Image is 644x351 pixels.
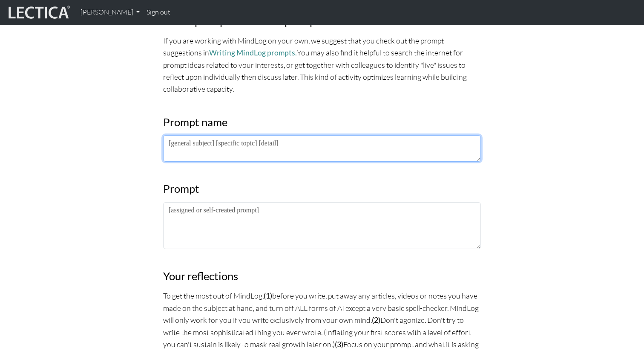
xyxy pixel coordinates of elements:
a: Writing MindLog prompts. [209,48,297,57]
p: If you are working with MindLog on your own, we suggest that you check out the prompt suggestions... [163,35,481,95]
strong: (3) [335,340,343,349]
h3: Prompt name [163,116,481,129]
a: [PERSON_NAME] [77,3,143,21]
strong: (2) [372,316,380,325]
h3: Prompt [163,182,481,195]
a: Sign out [143,3,174,21]
strong: (1) [264,291,272,300]
img: lecticalive [6,4,70,20]
h3: Your reflections [163,270,481,283]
